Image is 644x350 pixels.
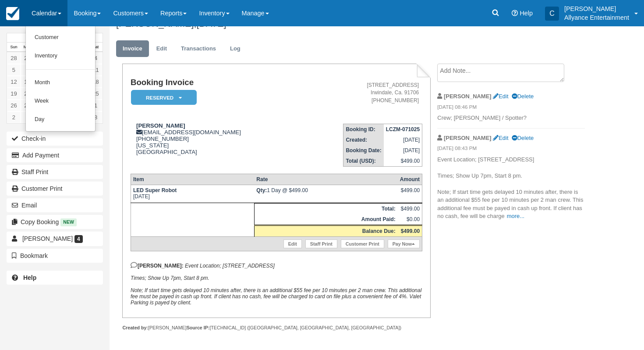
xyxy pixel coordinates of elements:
[122,325,430,331] div: [PERSON_NAME] [TECHNICAL_ID] ([GEOGRAPHIC_DATA], [GEOGRAPHIC_DATA], [GEOGRAPHIC_DATA])
[256,187,267,193] strong: Qty
[343,156,384,167] th: Total (USD):
[150,40,173,57] a: Edit
[7,165,103,179] a: Staff Print
[512,10,518,16] i: Help
[116,40,149,57] a: Invoice
[398,214,422,225] td: $0.00
[564,13,629,22] p: Allyance Entertainment
[341,239,384,248] a: Customer Print
[21,52,34,64] a: 29
[384,135,422,145] td: [DATE]
[174,40,223,57] a: Transactions
[437,114,585,122] p: Crew; [PERSON_NAME] / Spotter?
[7,64,21,76] a: 5
[187,325,210,330] strong: Source IP:
[7,132,103,146] button: Check-in
[21,43,34,52] th: Mon
[7,198,103,212] button: Email
[437,156,585,221] p: Event Location; [STREET_ADDRESS] Times; Show Up 7pm, Start 8 pm. Note; If start time gets delayed...
[60,218,77,226] span: New
[131,185,254,203] td: [DATE]
[89,52,103,64] a: 4
[26,74,95,92] a: Month
[398,203,422,214] td: $499.00
[304,82,419,104] address: [STREET_ADDRESS] Irwindale, Ca. 91706 [PHONE_NUMBER]
[21,64,34,76] a: 6
[131,122,301,155] div: [EMAIL_ADDRESS][DOMAIN_NAME] [PHONE_NUMBER] [US_STATE] [GEOGRAPHIC_DATA]
[343,124,384,135] th: Booking ID:
[343,135,384,145] th: Created:
[122,325,148,330] strong: Created by:
[7,215,103,229] button: Copy Booking New
[437,104,585,113] em: [DATE] 08:46 PM
[512,135,534,141] a: Delete
[89,100,103,111] a: 1
[7,232,103,246] a: [PERSON_NAME] 4
[520,10,533,17] span: Help
[7,88,21,100] a: 19
[493,93,508,100] a: Edit
[23,274,36,281] b: Help
[89,76,103,88] a: 18
[136,122,185,129] strong: [PERSON_NAME]
[305,239,337,248] a: Staff Print
[7,100,21,111] a: 26
[384,156,422,167] td: $499.00
[21,111,34,123] a: 3
[89,64,103,76] a: 11
[401,228,420,234] strong: $499.00
[398,174,422,185] th: Amount
[223,40,247,57] a: Log
[388,239,420,248] a: Pay Now
[254,214,397,225] th: Amount Paid:
[89,111,103,123] a: 8
[444,135,492,141] strong: [PERSON_NAME]
[7,76,21,88] a: 12
[437,145,585,154] em: [DATE] 08:43 PM
[21,88,34,100] a: 20
[131,78,301,87] h1: Booking Invoice
[400,187,420,200] div: $499.00
[21,100,34,111] a: 27
[564,4,629,13] p: [PERSON_NAME]
[21,76,34,88] a: 13
[512,93,534,100] a: Delete
[131,174,254,185] th: Item
[133,187,177,193] strong: LED Super Robot
[89,43,103,52] th: Sat
[131,263,184,269] strong: [PERSON_NAME]:
[6,7,19,20] img: checkfront-main-nav-mini-logo.png
[22,235,73,242] span: [PERSON_NAME]
[7,43,21,52] th: Sun
[7,182,103,196] a: Customer Print
[545,7,559,21] div: C
[116,18,586,29] h1: [PERSON_NAME],
[384,145,422,156] td: [DATE]
[89,88,103,100] a: 25
[386,126,420,132] strong: LCZM-071025
[131,90,197,105] em: Reserved
[7,148,103,162] button: Add Payment
[254,185,397,203] td: 1 Day @ $499.00
[7,111,21,123] a: 2
[254,225,397,236] th: Balance Due:
[343,145,384,156] th: Booking Date:
[507,213,524,219] a: more...
[74,235,83,243] span: 4
[7,249,103,263] button: Bookmark
[7,271,103,285] a: Help
[254,203,397,214] th: Total:
[26,29,95,47] a: Customer
[493,135,508,141] a: Edit
[26,92,95,111] a: Week
[254,174,397,185] th: Rate
[25,26,96,132] ul: Calendar
[26,47,95,65] a: Inventory
[283,239,302,248] a: Edit
[131,89,194,106] a: Reserved
[7,52,21,64] a: 28
[26,111,95,129] a: Day
[444,93,492,100] strong: [PERSON_NAME]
